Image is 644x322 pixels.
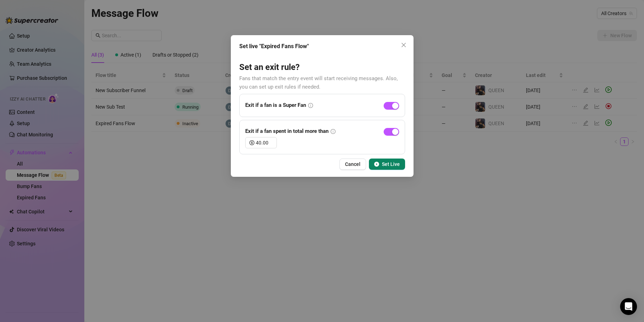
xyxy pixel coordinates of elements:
span: info-circle [308,103,313,108]
span: play-circle [374,162,379,167]
strong: Exit if a fan spent in total more than [245,128,328,134]
button: Close [398,39,409,51]
span: info-circle [331,129,336,134]
h3: Set an exit rule? [239,62,405,73]
span: close [401,42,406,48]
strong: Exit if a fan is a Super Fan [245,102,306,108]
span: Fans that match the entry event will start receiving messages. Also, you can set up exit rules if... [239,75,398,90]
span: Cancel [345,161,360,167]
span: Set Live [382,161,400,167]
div: Set live "Expired Fans Flow" [239,42,405,51]
span: Close [398,42,409,48]
button: Cancel [339,159,366,170]
button: Set Live [369,159,405,170]
div: Open Intercom Messenger [620,298,637,315]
